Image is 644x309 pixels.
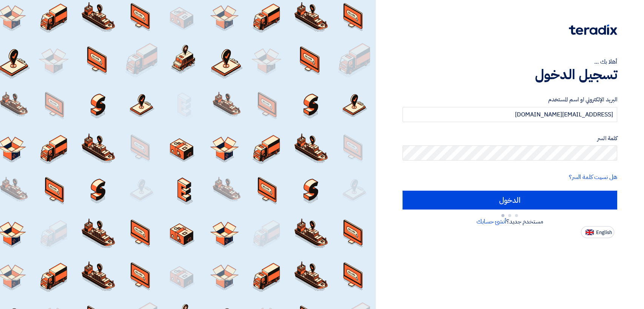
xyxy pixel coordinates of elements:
div: أهلا بك ... [403,57,617,66]
img: en-US.png [586,229,594,235]
span: English [596,230,612,235]
input: أدخل بريد العمل الإلكتروني او اسم المستخدم الخاص بك ... [403,107,617,122]
h1: تسجيل الدخول [403,66,617,83]
label: البريد الإلكتروني او اسم المستخدم [403,95,617,104]
a: أنشئ حسابك [476,217,506,226]
img: Teradix logo [569,24,617,35]
div: مستخدم جديد؟ [403,217,617,226]
input: الدخول [403,191,617,210]
button: English [581,226,614,238]
label: كلمة السر [403,134,617,143]
a: هل نسيت كلمة السر؟ [569,173,617,182]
